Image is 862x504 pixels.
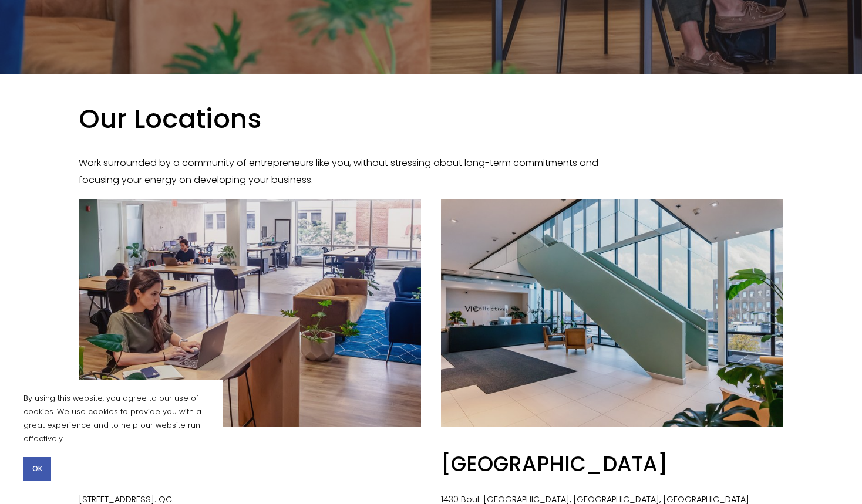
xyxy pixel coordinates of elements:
[12,380,223,492] section: Cookie banner
[32,464,42,474] span: OK
[79,102,602,136] h2: Our Locations
[23,391,211,445] p: By using this website, you agree to our use of cookies. We use cookies to provide you with a grea...
[23,457,51,481] button: OK
[79,155,602,189] p: Work surrounded by a community of entrepreneurs like you, without stressing about long-term commi...
[441,449,668,478] h3: [GEOGRAPHIC_DATA]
